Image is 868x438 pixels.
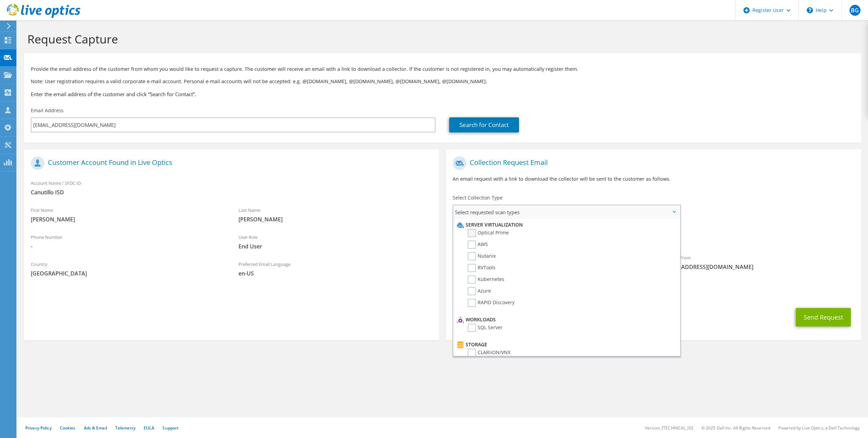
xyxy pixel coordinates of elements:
h1: Customer Account Found in Live Optics [31,156,429,170]
label: RVTools [468,264,495,272]
a: Search for Contact [449,117,519,132]
label: Optical Prime [468,229,509,237]
span: End User [238,243,432,250]
li: Server Virtualization [455,221,676,229]
label: CLARiiON/VNX [468,349,510,357]
p: An email request with a link to download the collector will be sent to the customer as follows. [453,175,854,183]
li: Powered by Live Optics, a Dell Technology [778,425,860,431]
div: Last Name [232,203,439,227]
svg: \n [807,7,813,13]
a: EULA [144,425,154,431]
div: To [446,250,653,274]
span: - [31,243,225,250]
li: Workloads [455,315,676,324]
h1: Collection Request Email [453,156,851,170]
label: SQL Server [468,324,503,332]
label: Azure [468,287,491,295]
div: CC & Reply To [446,278,861,301]
h3: Enter the email address of the customer and click “Search for Contact”. [31,90,854,98]
a: Cookies [60,425,76,431]
p: Provide the email address of the customer from whom you would like to request a capture. The cust... [31,65,854,73]
span: en-US [238,270,432,277]
label: AWS [468,241,488,249]
span: [PERSON_NAME] [31,216,225,223]
a: Support [163,425,179,431]
a: Telemetry [115,425,135,431]
div: Phone Number [24,230,232,254]
div: Account Name / SFDC ID [24,176,439,199]
div: Sender & From [653,250,861,274]
span: Select requested scan types [453,205,679,219]
li: Storage [455,340,676,349]
label: Email Address [31,107,64,114]
a: Privacy Policy [25,425,52,431]
li: © 2025 Dell Inc. All Rights Reserved [701,425,770,431]
li: Version: [TECHNICAL_ID] [645,425,693,431]
label: Nutanix [468,252,496,260]
div: Country [24,257,232,281]
label: Kubernetes [468,275,504,284]
label: RAPID Discovery [468,299,515,307]
div: User Role [232,230,439,254]
span: BG [850,5,860,16]
button: Send Request [796,308,851,326]
h1: Request Capture [27,32,854,46]
p: Note: User registration requires a valid corporate e-mail account. Personal e-mail accounts will ... [31,78,854,85]
a: Ads & Email [84,425,107,431]
span: Canutillo ISD [31,189,432,196]
span: [PERSON_NAME] [238,216,432,223]
span: [EMAIL_ADDRESS][DOMAIN_NAME] [660,263,854,271]
span: [GEOGRAPHIC_DATA] [31,270,225,277]
label: Select Collection Type [453,194,503,201]
div: Preferred Email Language [232,257,439,281]
div: Requested Collections [446,222,861,247]
div: First Name [24,203,232,227]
